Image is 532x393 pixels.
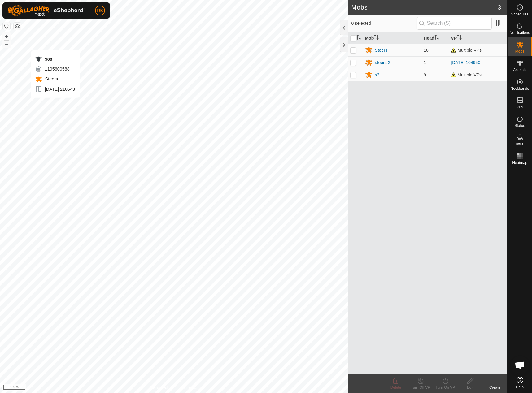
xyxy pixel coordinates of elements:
div: Steers [375,47,387,54]
div: steers 2 [375,59,390,66]
span: 10 [424,48,429,53]
span: Mobs [515,50,524,53]
span: 0 selected [351,20,417,27]
div: 1195600588 [35,65,75,73]
div: Create [482,385,507,390]
button: Map Layers [14,23,21,30]
a: Open chat [511,356,529,374]
span: Multiple VPs [451,48,482,53]
h2: Mobs [351,4,498,11]
a: Help [508,374,532,391]
div: Turn Off VP [408,385,433,390]
span: VPs [516,105,523,109]
span: Infra [516,142,523,146]
button: – [3,41,10,48]
p-sorticon: Activate to sort [434,36,439,41]
div: [DATE] 210543 [35,85,75,93]
button: Reset Map [3,22,10,30]
span: Multiple VPs [451,72,482,77]
span: Notifications [510,31,530,35]
span: 1 [424,60,426,65]
th: Mob [363,32,421,44]
span: Delete [390,385,401,390]
span: 3 [498,3,501,12]
span: Steers [44,76,58,81]
span: Neckbands [510,87,529,90]
th: Head [421,32,448,44]
p-sorticon: Activate to sort [457,36,462,41]
div: 588 [35,55,75,63]
span: Help [516,385,524,389]
p-sorticon: Activate to sort [356,36,361,41]
th: VP [448,32,507,44]
span: Status [514,124,525,127]
span: RB [97,7,103,14]
div: Edit [458,385,482,390]
div: Turn On VP [433,385,458,390]
a: [DATE] 104950 [451,60,480,65]
p-sorticon: Activate to sort [374,36,379,41]
div: s3 [375,72,380,78]
a: Privacy Policy [149,385,172,391]
span: Animals [513,68,526,72]
span: 9 [424,72,426,77]
a: Contact Us [180,385,198,391]
span: Schedules [511,12,528,16]
input: Search (S) [417,17,492,30]
span: Heatmap [512,161,527,165]
button: + [3,32,10,40]
img: Gallagher Logo [7,5,85,16]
